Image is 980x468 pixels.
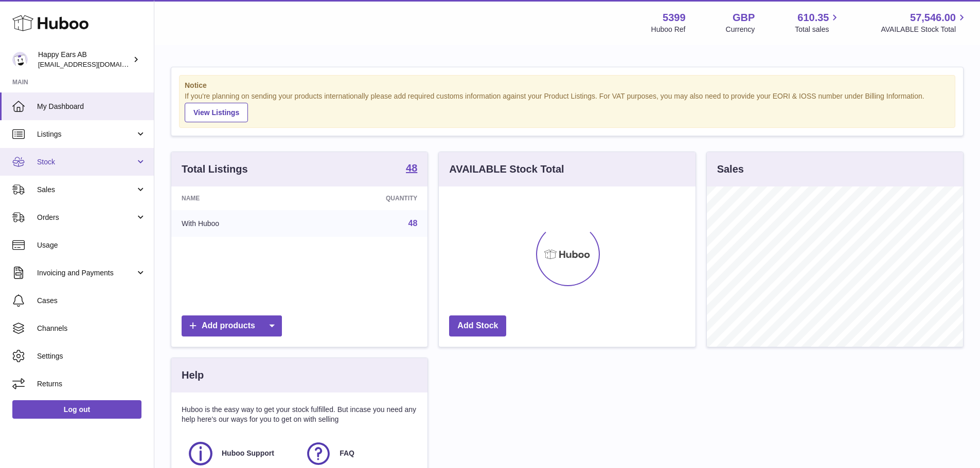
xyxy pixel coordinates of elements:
th: Name [171,186,307,210]
span: Listings [37,129,135,139]
h3: Help [182,368,204,382]
strong: GBP [733,11,755,25]
a: Add Stock [449,315,506,336]
span: Channels [37,324,146,333]
span: AVAILABLE Stock Total [881,25,968,34]
span: Usage [37,240,146,250]
div: Currency [726,25,755,34]
strong: 48 [406,163,417,173]
h3: AVAILABLE Stock Total [449,162,564,176]
span: Settings [37,351,146,361]
span: Orders [37,213,135,222]
a: Log out [12,400,141,419]
span: Huboo Support [222,448,274,458]
a: 48 [406,163,417,175]
a: Huboo Support [187,440,294,467]
div: Happy Ears AB [38,50,131,69]
p: Huboo is the easy way to get your stock fulfilled. But incase you need any help here's our ways f... [182,405,417,424]
span: Invoicing and Payments [37,268,135,278]
strong: 5399 [663,11,686,25]
a: Add products [182,315,282,336]
a: 610.35 Total sales [795,11,841,34]
th: Quantity [307,186,427,210]
h3: Total Listings [182,162,248,176]
strong: Notice [185,81,950,90]
span: [EMAIL_ADDRESS][DOMAIN_NAME] [38,60,151,68]
span: Stock [37,157,135,167]
a: View Listings [185,103,248,122]
span: 610.35 [797,11,829,25]
td: With Huboo [171,210,307,237]
img: internalAdmin-5399@internal.huboo.com [12,52,28,67]
a: FAQ [305,440,412,467]
span: Sales [37,185,135,195]
div: If you're planning on sending your products internationally please add required customs informati... [185,91,950,122]
span: My Dashboard [37,102,146,111]
div: Huboo Ref [651,25,686,34]
span: 57,546.00 [910,11,956,25]
span: Returns [37,379,146,389]
h3: Sales [717,162,744,176]
a: 48 [408,219,418,228]
span: Cases [37,296,146,306]
a: 57,546.00 AVAILABLE Stock Total [881,11,968,34]
span: Total sales [795,25,841,34]
span: FAQ [340,448,354,458]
